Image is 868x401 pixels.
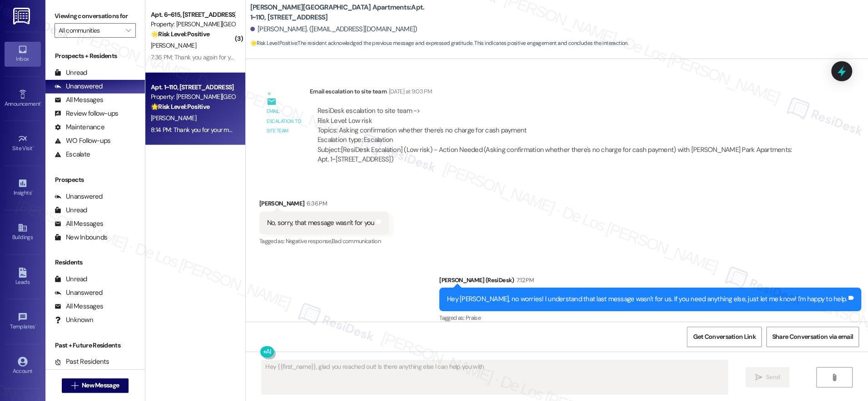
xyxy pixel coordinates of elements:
[5,176,41,200] a: Insights •
[45,175,145,185] div: Prospects
[259,235,389,248] div: Tagged as:
[766,327,859,347] button: Share Conversation via email
[55,68,87,78] div: Unread
[772,332,853,342] span: Share Conversation via email
[151,114,196,122] span: [PERSON_NAME]
[687,327,761,347] button: Get Conversation Link
[151,126,681,134] div: 8:14 PM: Thank you for your message. Our offices are currently closed, but we will contact you wh...
[35,322,36,328] span: •
[82,381,119,390] span: New Message
[151,41,196,49] span: [PERSON_NAME]
[55,288,103,298] div: Unanswered
[151,83,235,92] div: Apt. 1~110, [STREET_ADDRESS]
[31,188,33,195] span: •
[55,219,103,229] div: All Messages
[55,233,107,242] div: New Inbounds
[250,3,432,22] b: [PERSON_NAME][GEOGRAPHIC_DATA] Apartments: Apt. 1~110, [STREET_ADDRESS]
[55,150,90,159] div: Escalate
[71,382,78,389] i: 
[45,258,145,267] div: Residents
[55,122,104,132] div: Maintenance
[259,199,389,211] div: [PERSON_NAME]
[45,51,145,61] div: Prospects + Residents
[693,332,755,342] span: Get Conversation Link
[5,220,41,245] a: Buildings
[317,106,798,145] div: ResiDesk escalation to site team -> Risk Level: Low risk Topics: Asking confirmation whether ther...
[514,275,533,285] div: 7:12 PM
[5,309,41,334] a: Templates •
[250,39,628,48] span: : The resident acknowledged the previous message and expressed gratitude. This indicates positive...
[55,9,136,23] label: Viewing conversations for
[310,87,806,99] div: Email escalation to site team
[151,103,209,111] strong: 🌟 Risk Level: Positive
[55,357,109,367] div: Past Residents
[55,136,110,146] div: WO Follow-ups
[250,24,417,34] div: [PERSON_NAME]. ([EMAIL_ADDRESS][DOMAIN_NAME])
[745,367,789,387] button: Send
[766,372,780,382] span: Send
[33,144,34,150] span: •
[13,8,32,24] img: ResiDesk Logo
[5,265,41,289] a: Leads
[267,107,302,136] div: Email escalation to site team
[62,378,129,393] button: New Message
[447,294,847,304] div: Hey [PERSON_NAME], no worries! I understand that last message wasn't for us. If you need anything...
[55,109,118,118] div: Review follow-ups
[55,302,103,311] div: All Messages
[45,341,145,350] div: Past + Future Residents
[5,131,41,156] a: Site Visit •
[151,30,209,38] strong: 🌟 Risk Level: Positive
[126,27,131,34] i: 
[5,354,41,378] a: Account
[755,374,762,381] i: 
[151,20,235,29] div: Property: [PERSON_NAME][GEOGRAPHIC_DATA] Apartments
[387,87,432,96] div: [DATE] at 9:03 PM
[250,39,297,47] strong: 🌟 Risk Level: Positive
[267,218,375,228] div: No, sorry, that message wasn't for you
[55,82,103,91] div: Unanswered
[55,205,87,215] div: Unread
[466,314,481,322] span: Praise
[262,360,728,394] textarea: Fetching suggested responses. Please feel free to read through the conversation in the meantime.
[151,53,295,61] div: 7:36 PM: Thank you again for your prompt response.🙂
[55,192,103,201] div: Unanswered
[317,145,798,165] div: Subject: [ResiDesk Escalation] (Low risk) - Action Needed (Asking confirmation whether there's no...
[40,99,42,106] span: •
[286,237,332,245] span: Negative response ,
[304,199,327,208] div: 6:36 PM
[59,23,121,38] input: All communities
[55,95,103,105] div: All Messages
[5,42,41,66] a: Inbox
[831,374,838,381] i: 
[151,92,235,102] div: Property: [PERSON_NAME][GEOGRAPHIC_DATA] Apartments
[151,10,235,20] div: Apt. 6~615, [STREET_ADDRESS]
[439,311,861,324] div: Tagged as:
[55,274,87,284] div: Unread
[439,275,861,288] div: [PERSON_NAME] (ResiDesk)
[55,315,93,325] div: Unknown
[332,237,381,245] span: Bad communication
